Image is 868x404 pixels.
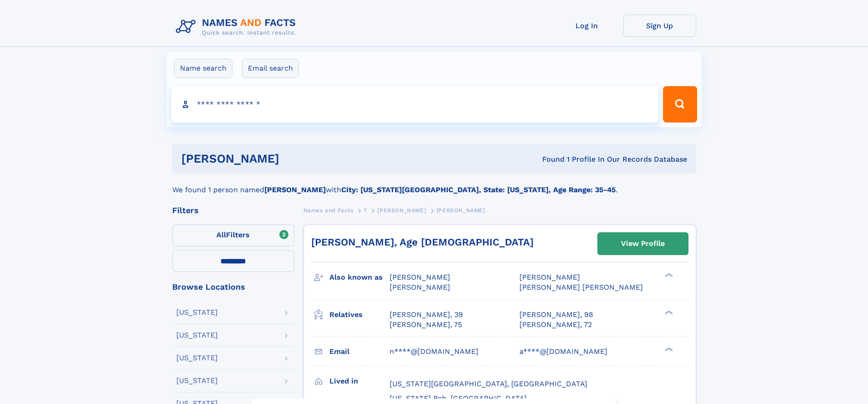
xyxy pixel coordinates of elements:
[519,283,643,291] span: [PERSON_NAME] [PERSON_NAME]
[663,86,697,123] button: Search Button
[519,273,580,281] span: [PERSON_NAME]
[390,320,462,330] a: [PERSON_NAME], 75
[663,346,673,352] div: ❯
[172,206,294,215] div: Filters
[364,207,367,214] span: T
[172,225,294,246] label: Filters
[519,310,593,320] a: [PERSON_NAME], 98
[329,373,390,389] h3: Lived in
[172,174,696,195] div: We found 1 person named with .
[377,207,426,214] span: [PERSON_NAME]
[519,320,592,330] a: [PERSON_NAME], 72
[550,15,623,37] a: Log In
[364,205,367,216] a: T
[377,205,426,216] a: [PERSON_NAME]
[623,15,696,37] a: Sign Up
[621,233,665,254] div: View Profile
[390,310,463,320] a: [PERSON_NAME], 39
[176,354,218,362] div: [US_STATE]
[172,283,294,291] div: Browse Locations
[174,59,232,78] label: Name search
[216,230,226,239] span: All
[181,153,411,164] h1: [PERSON_NAME]
[390,273,450,281] span: [PERSON_NAME]
[176,332,218,339] div: [US_STATE]
[329,270,390,285] h3: Also known as
[329,307,390,322] h3: Relatives
[176,309,218,316] div: [US_STATE]
[264,185,326,194] b: [PERSON_NAME]
[390,283,450,291] span: [PERSON_NAME]
[172,15,303,39] img: Logo Names and Facts
[437,207,485,214] span: [PERSON_NAME]
[171,86,659,123] input: search input
[311,236,534,248] a: [PERSON_NAME], Age [DEMOGRAPHIC_DATA]
[411,154,687,164] div: Found 1 Profile In Our Records Database
[663,309,673,315] div: ❯
[303,205,354,216] a: Names and Facts
[242,59,299,78] label: Email search
[390,394,527,403] span: [US_STATE] Bch, [GEOGRAPHIC_DATA]
[598,233,688,255] a: View Profile
[390,379,587,388] span: [US_STATE][GEOGRAPHIC_DATA], [GEOGRAPHIC_DATA]
[176,377,218,384] div: [US_STATE]
[663,272,673,278] div: ❯
[329,344,390,359] h3: Email
[341,185,616,194] b: City: [US_STATE][GEOGRAPHIC_DATA], State: [US_STATE], Age Range: 35-45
